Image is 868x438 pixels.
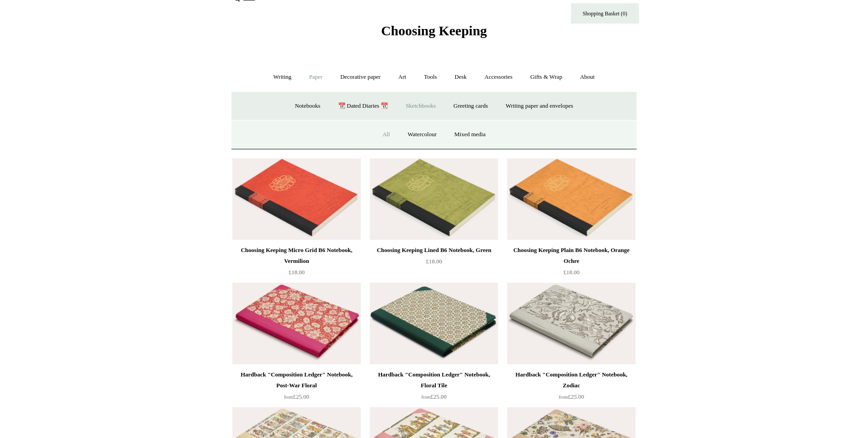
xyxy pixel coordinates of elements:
span: £18.00 [426,258,442,265]
a: Choosing Keeping [381,30,487,37]
div: Choosing Keeping Plain B6 Notebook, Orange Ochre [509,245,633,267]
a: 📆 Dated Diaries 📆 [330,94,396,118]
span: £25.00 [421,393,447,400]
a: Art [390,65,414,89]
a: Writing paper and envelopes [498,94,581,118]
a: Hardback "Composition Ledger" Notebook, Floral Tile Hardback "Composition Ledger" Notebook, Flora... [370,283,498,364]
span: £25.00 [559,393,584,400]
a: All [374,123,398,147]
a: Watercolour [400,123,445,147]
a: Desk [447,65,475,89]
span: from [559,395,568,400]
a: Writing [265,65,300,89]
a: Hardback "Composition Ledger" Notebook, Post-War Floral Hardback "Composition Ledger" Notebook, P... [232,283,361,364]
a: Hardback "Composition Ledger" Notebook, Zodiac Hardback "Composition Ledger" Notebook, Zodiac [507,283,636,364]
a: Choosing Keeping Micro Grid B6 Notebook, Vermilion Choosing Keeping Micro Grid B6 Notebook, Vermi... [232,158,361,240]
a: Hardback "Composition Ledger" Notebook, Floral Tile from£25.00 [370,369,498,406]
img: Hardback "Composition Ledger" Notebook, Zodiac [507,283,636,364]
span: from [284,395,293,400]
div: Hardback "Composition Ledger" Notebook, Zodiac [509,369,633,391]
a: Hardback "Composition Ledger" Notebook, Zodiac from£25.00 [507,369,636,406]
div: Choosing Keeping Micro Grid B6 Notebook, Vermilion [235,245,359,267]
img: Choosing Keeping Lined B6 Notebook, Green [370,158,498,240]
a: About [572,65,603,89]
img: Hardback "Composition Ledger" Notebook, Post-War Floral [232,283,361,364]
a: Notebooks [287,94,328,118]
div: Choosing Keeping Lined B6 Notebook, Green [372,245,496,256]
a: Mixed media [446,123,494,147]
a: Hardback "Composition Ledger" Notebook, Post-War Floral from£25.00 [232,369,361,406]
a: Choosing Keeping Lined B6 Notebook, Green Choosing Keeping Lined B6 Notebook, Green [370,158,498,240]
img: Hardback "Composition Ledger" Notebook, Floral Tile [370,283,498,364]
span: £25.00 [284,393,309,400]
img: Choosing Keeping Micro Grid B6 Notebook, Vermilion [232,158,361,240]
a: Shopping Basket (0) [571,3,639,24]
span: Choosing Keeping [381,23,487,38]
span: from [421,395,430,400]
a: Choosing Keeping Plain B6 Notebook, Orange Ochre Choosing Keeping Plain B6 Notebook, Orange Ochre [507,158,636,240]
span: £18.00 [563,269,580,276]
a: Tools [416,65,445,89]
a: Accessories [476,65,521,89]
div: Hardback "Composition Ledger" Notebook, Floral Tile [372,369,496,391]
a: Choosing Keeping Plain B6 Notebook, Orange Ochre £18.00 [507,245,636,282]
a: Choosing Keeping Micro Grid B6 Notebook, Vermilion £18.00 [232,245,361,282]
span: £18.00 [288,269,305,276]
a: Sketchbooks [397,94,443,118]
a: Gifts & Wrap [522,65,571,89]
img: Choosing Keeping Plain B6 Notebook, Orange Ochre [507,158,636,240]
a: Greeting cards [445,94,496,118]
a: Paper [301,65,331,89]
a: Choosing Keeping Lined B6 Notebook, Green £18.00 [370,245,498,282]
div: Hardback "Composition Ledger" Notebook, Post-War Floral [235,369,359,391]
a: Decorative paper [332,65,389,89]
